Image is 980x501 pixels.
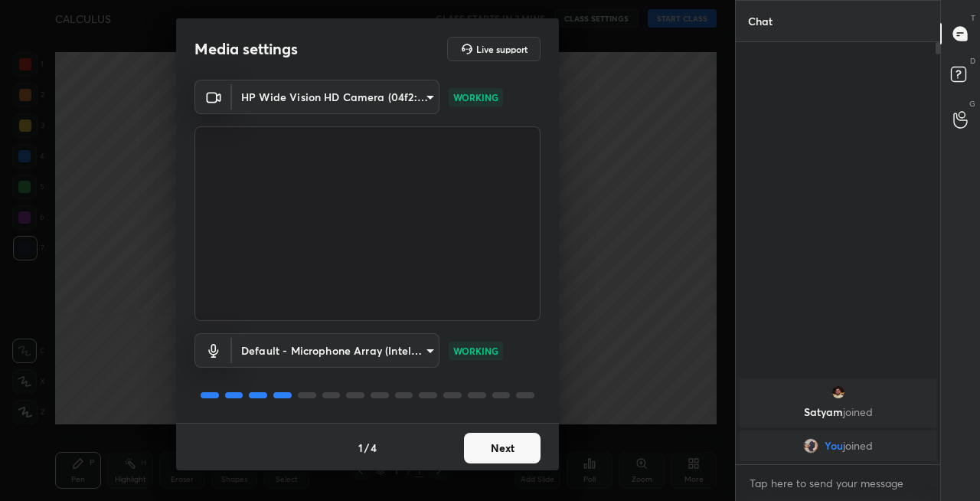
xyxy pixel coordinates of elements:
[970,55,975,67] p: D
[736,1,785,41] p: Chat
[843,404,873,419] span: joined
[843,440,873,452] span: joined
[453,344,498,358] p: WORKING
[749,406,927,418] p: Satyam
[464,433,541,463] button: Next
[476,44,528,54] h5: Live support
[971,12,975,24] p: T
[825,440,843,452] span: You
[831,385,846,400] img: 29cb82a32378492d99b5a33f4d6a41d3.jpg
[371,440,377,456] h4: 4
[358,440,363,456] h4: 1
[453,90,498,104] p: WORKING
[232,80,439,114] div: HP Wide Vision HD Camera (04f2:b735)
[803,438,818,454] img: 1400c990764a43aca6cb280cd9c2ba30.jpg
[232,333,439,368] div: HP Wide Vision HD Camera (04f2:b735)
[194,39,298,59] h2: Media settings
[736,375,940,464] div: grid
[364,440,369,456] h4: /
[969,98,975,110] p: G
